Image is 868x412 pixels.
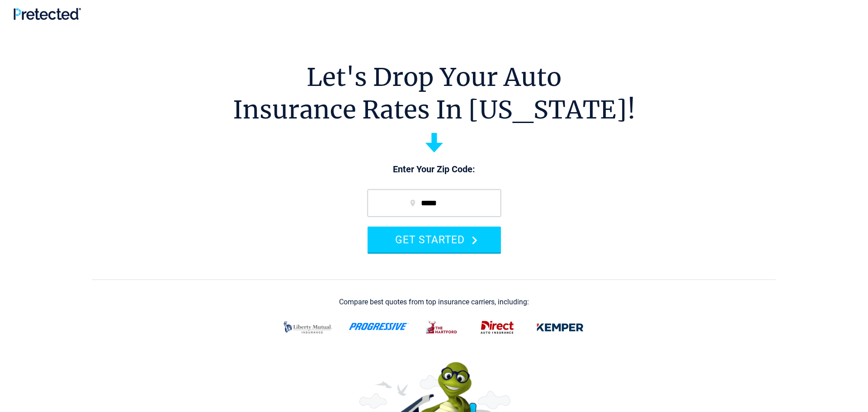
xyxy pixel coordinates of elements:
button: GET STARTED [368,227,501,252]
img: direct [475,316,519,339]
p: Enter Your Zip Code: [359,163,510,176]
img: thehartford [420,316,464,339]
h1: Let's Drop Your Auto Insurance Rates In [US_STATE]! [233,61,636,126]
img: Pretected Logo [14,8,81,20]
img: kemper [530,316,590,339]
div: Compare best quotes from top insurance carriers, including: [339,298,529,306]
img: progressive [349,323,409,330]
img: liberty [278,316,338,339]
input: zip code [368,189,501,217]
